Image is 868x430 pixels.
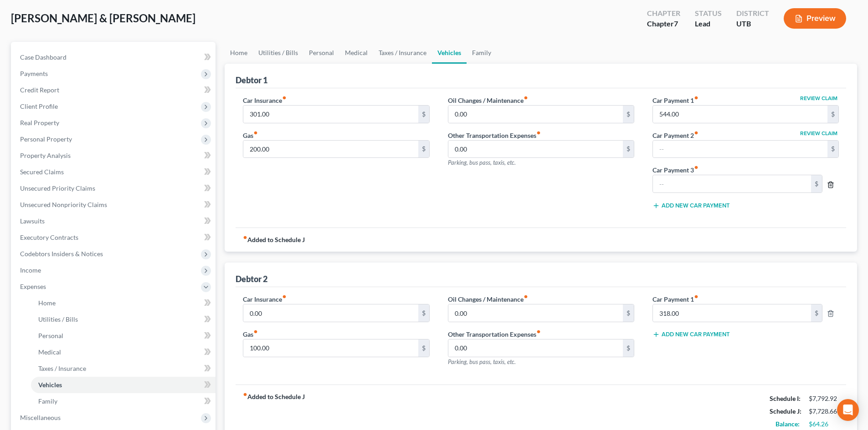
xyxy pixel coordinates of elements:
i: fiber_manual_record [694,96,699,100]
i: fiber_manual_record [694,131,699,135]
label: Gas [243,329,258,339]
input: -- [448,106,623,123]
a: Personal [303,42,339,64]
input: -- [243,106,418,123]
span: Vehicles [38,381,62,389]
label: Oil Changes / Maintenance [448,294,528,304]
i: fiber_manual_record [253,131,258,135]
button: Preview [784,8,846,29]
div: Chapter [647,19,680,29]
input: -- [243,304,418,322]
input: -- [448,141,623,158]
div: Status [695,8,722,19]
div: $ [827,106,838,123]
input: -- [448,304,623,322]
strong: Balance: [776,420,800,428]
label: Car Payment 2 [652,131,699,140]
i: fiber_manual_record [243,235,247,240]
label: Car Payment 3 [648,165,843,175]
a: Unsecured Priority Claims [13,180,216,197]
a: Executory Contracts [13,229,216,246]
span: Real Property [20,119,59,126]
a: Home [31,295,216,311]
div: $ [811,304,822,322]
a: Property Analysis [13,147,216,164]
span: Medical [38,348,61,356]
div: $ [623,304,634,322]
span: Client Profile [20,102,58,110]
label: Car Insurance [243,294,287,304]
label: Other Transportation Expenses [448,131,541,140]
label: Other Transportation Expenses [448,329,541,339]
span: Family [38,397,57,405]
span: Lawsuits [20,217,45,225]
span: Payments [20,70,48,77]
input: -- [243,339,418,357]
span: Unsecured Priority Claims [20,184,95,192]
a: Utilities / Bills [31,311,216,328]
div: Debtor 1 [236,75,267,86]
a: Taxes / Insurance [373,42,432,64]
span: Expenses [20,283,46,290]
a: Unsecured Nonpriority Claims [13,197,216,213]
button: Add New Car Payment [652,202,730,209]
i: fiber_manual_record [694,165,699,170]
a: Medical [339,42,373,64]
span: 7 [674,19,678,28]
span: Personal [38,332,63,339]
span: Personal Property [20,135,72,143]
a: Home [225,42,253,64]
span: Utilities / Bills [38,315,78,323]
strong: Schedule I: [770,395,801,402]
button: Review Claim [799,131,839,136]
label: Gas [243,131,258,140]
div: District [736,8,769,19]
label: Car Insurance [243,96,287,105]
input: -- [653,175,811,192]
input: -- [448,339,623,357]
span: Parking, bus pass, taxis, etc. [448,159,516,166]
strong: Added to Schedule J [243,235,305,244]
div: $ [811,175,822,192]
span: Miscellaneous [20,414,61,421]
a: Case Dashboard [13,49,216,66]
input: -- [243,141,418,158]
i: fiber_manual_record [536,131,541,135]
div: $64.26 [809,420,839,429]
div: $ [418,141,429,158]
a: Personal [31,328,216,344]
span: Secured Claims [20,168,64,176]
span: Case Dashboard [20,53,67,61]
input: -- [653,141,827,158]
i: fiber_manual_record [536,329,541,334]
i: fiber_manual_record [282,96,287,100]
span: Unsecured Nonpriority Claims [20,201,107,208]
a: Family [467,42,497,64]
span: Taxes / Insurance [38,364,86,372]
input: -- [653,304,811,322]
a: Vehicles [31,377,216,393]
input: -- [653,106,827,123]
span: Income [20,266,41,274]
label: Car Payment 1 [652,96,699,105]
a: Secured Claims [13,164,216,180]
i: fiber_manual_record [524,96,528,100]
button: Add New Car Payment [652,331,730,338]
div: $ [623,106,634,123]
div: $ [623,141,634,158]
label: Car Payment 1 [648,294,843,304]
span: Property Analysis [20,152,71,159]
i: fiber_manual_record [524,294,528,299]
strong: Schedule J: [770,407,801,415]
span: Executory Contracts [20,233,78,241]
i: fiber_manual_record [282,294,287,299]
a: Credit Report [13,82,216,98]
i: fiber_manual_record [694,294,699,299]
div: $ [827,141,838,158]
div: $ [623,339,634,357]
div: $ [418,106,429,123]
div: $ [418,339,429,357]
div: $7,728.66 [809,407,839,416]
div: Lead [695,19,722,29]
div: Open Intercom Messenger [837,399,859,421]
